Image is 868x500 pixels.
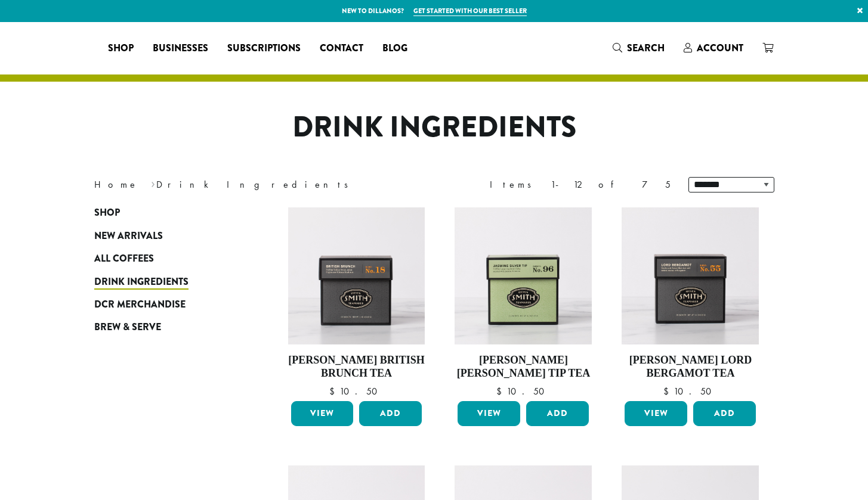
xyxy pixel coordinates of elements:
[329,385,383,397] bdi: 10.50
[288,207,425,344] img: British-Brunch-Signature-Black-Carton-2023-2.jpg
[413,6,527,16] a: Get started with our best seller
[94,270,237,293] a: Drink Ingredients
[85,110,783,145] h1: Drink Ingredients
[496,385,550,397] bdi: 10.50
[622,354,759,380] h4: [PERSON_NAME] Lord Bergamot Tea
[94,247,237,270] a: All Coffees
[455,207,592,396] a: [PERSON_NAME] [PERSON_NAME] Tip Tea $10.50
[291,401,354,426] a: View
[663,385,674,397] span: $
[663,385,717,397] bdi: 10.50
[625,401,687,426] a: View
[622,207,759,396] a: [PERSON_NAME] Lord Bergamot Tea $10.50
[382,41,407,56] span: Blog
[526,401,589,426] button: Add
[94,293,237,316] a: DCR Merchandise
[153,41,208,56] span: Businesses
[94,178,138,191] a: Home
[458,401,520,426] a: View
[94,225,237,247] a: New Arrivals
[288,207,425,396] a: [PERSON_NAME] British Brunch Tea $10.50
[227,41,301,56] span: Subscriptions
[94,251,154,266] span: All Coffees
[455,207,592,344] img: Jasmine-Silver-Tip-Signature-Green-Carton-2023.jpg
[94,206,120,221] span: Shop
[693,401,756,426] button: Add
[98,39,143,58] a: Shop
[288,354,425,380] h4: [PERSON_NAME] British Brunch Tea
[94,316,237,338] a: Brew & Serve
[490,178,671,192] div: Items 1-12 of 75
[151,173,155,192] span: ›
[94,178,416,192] nav: Breadcrumb
[622,207,759,344] img: Lord-Bergamot-Signature-Black-Carton-2023-1.jpg
[627,41,665,55] span: Search
[94,320,161,335] span: Brew & Serve
[320,41,363,56] span: Contact
[94,229,163,244] span: New Arrivals
[697,41,743,55] span: Account
[359,401,422,426] button: Add
[603,38,674,58] a: Search
[329,385,339,397] span: $
[94,275,189,290] span: Drink Ingredients
[108,41,134,56] span: Shop
[94,297,186,312] span: DCR Merchandise
[496,385,506,397] span: $
[94,201,237,224] a: Shop
[455,354,592,380] h4: [PERSON_NAME] [PERSON_NAME] Tip Tea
